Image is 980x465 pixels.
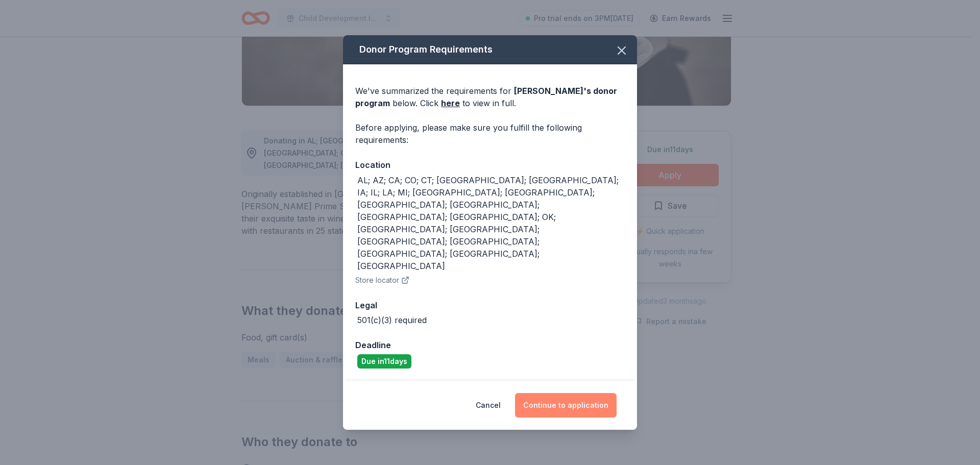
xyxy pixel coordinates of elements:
[355,274,409,286] button: Store locator
[355,121,625,146] div: Before applying, please make sure you fulfill the following requirements:
[357,174,625,272] div: AL; AZ; CA; CO; CT; [GEOGRAPHIC_DATA]; [GEOGRAPHIC_DATA]; IA; IL; LA; MI; [GEOGRAPHIC_DATA]; [GEO...
[515,393,617,418] button: Continue to application
[476,393,501,418] button: Cancel
[355,338,625,352] div: Deadline
[343,35,637,64] div: Donor Program Requirements
[441,97,460,109] a: here
[357,314,427,326] div: 501(c)(3) required
[355,299,625,312] div: Legal
[355,85,625,109] div: We've summarized the requirements for below. Click to view in full.
[355,158,625,172] div: Location
[357,354,411,369] div: Due in 11 days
